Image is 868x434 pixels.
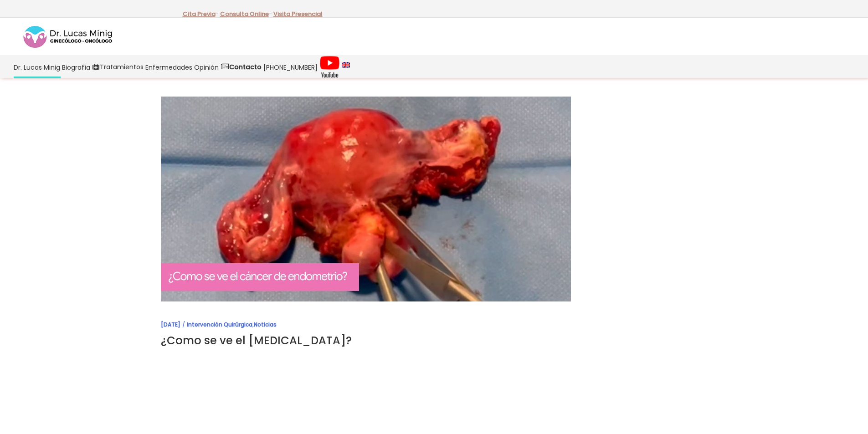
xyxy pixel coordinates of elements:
[145,62,192,72] span: Enfermedades
[62,62,90,72] span: Biografía
[13,56,61,78] a: Dr. Lucas Minig
[342,62,350,67] img: language english
[273,10,323,18] a: Visita Presencial
[254,321,277,328] a: Noticias
[262,56,318,78] a: [PHONE_NUMBER]
[161,321,180,328] a: [DATE]
[263,62,318,72] span: [PHONE_NUMBER]
[183,10,216,18] a: Cita Previa
[194,62,219,72] span: Opinión
[193,56,220,78] a: Opinión
[183,8,219,20] p: -
[220,8,272,20] p: -
[61,56,91,78] a: Biografía
[187,321,252,328] a: Intervención Quirúrgica
[319,56,340,78] img: Videos Youtube Ginecología
[318,56,341,78] a: Videos Youtube Ginecología
[229,62,262,71] strong: Contacto
[91,56,144,78] a: Tratamientos
[161,332,708,349] h3: ¿Como se ve el [MEDICAL_DATA]?
[14,62,60,72] span: Dr. Lucas Minig
[187,319,277,331] div: ,
[100,62,144,72] span: Tratamientos
[341,56,351,78] a: language english
[220,56,262,78] a: Contacto
[220,10,269,18] a: Consulta Online
[144,56,193,78] a: Enfermedades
